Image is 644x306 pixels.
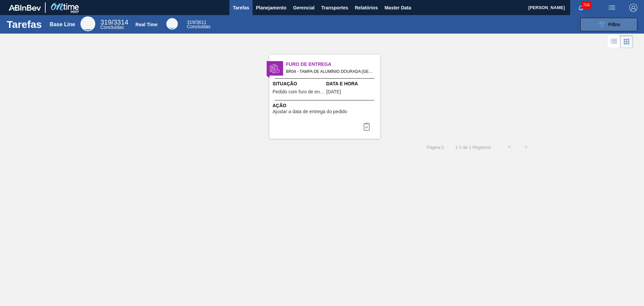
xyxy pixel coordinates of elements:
span: Concluídas [100,25,124,30]
span: 319 [187,19,195,25]
span: 704 [582,1,591,9]
span: Ação [273,102,378,109]
span: Ajustar a data de entrega do pedido [273,109,347,114]
span: Transportes [321,4,348,12]
span: Planejamento [256,4,286,12]
span: Página : 1 [427,145,444,150]
span: Situação [273,80,325,87]
img: status [270,63,280,74]
div: Real Time [166,18,178,30]
img: Logout [629,4,637,12]
div: Real Time [187,20,210,29]
div: Real Time [136,22,158,27]
span: Gerencial [293,4,315,12]
img: userActions [608,4,616,12]
div: Base Line [80,16,95,31]
span: 319 [100,18,111,26]
span: 1 - 1 de 1 Registros [454,145,491,150]
span: Concluídas [187,24,210,29]
span: / 3314 [100,18,128,26]
div: Visão em Lista [608,35,620,48]
span: Filtro [608,22,620,27]
button: > [518,139,535,156]
div: Visão em Cards [620,35,633,48]
button: Notificações [570,3,592,12]
div: Completar tarefa: 29886707 [359,120,375,133]
span: Relatórios [355,4,378,12]
h1: Tarefas [7,20,42,28]
div: Base Line [100,19,128,30]
span: BR04 - TAMPA DE ALUMÍNIO DOURADA TAB PRATA MINAS Pedido - 2003731 [286,68,375,75]
img: TNhmsLtSVTkK8tSr43FrP2fwEKptu5GPRR3wAAAABJRU5ErkJggg== [9,5,41,11]
div: Base Line [50,21,75,28]
span: Pedido com furo de entrega [273,89,325,94]
span: 27/08/2025, [326,89,341,94]
span: Data e Hora [326,80,378,87]
button: Filtro [580,18,637,31]
span: Tarefas [233,4,249,12]
button: icon-task complete [359,120,375,133]
span: Master Data [384,4,411,12]
button: < [501,139,518,156]
img: icon-task complete [363,123,371,131]
span: / 3611 [187,19,206,25]
span: Furo de Entrega [286,61,380,68]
